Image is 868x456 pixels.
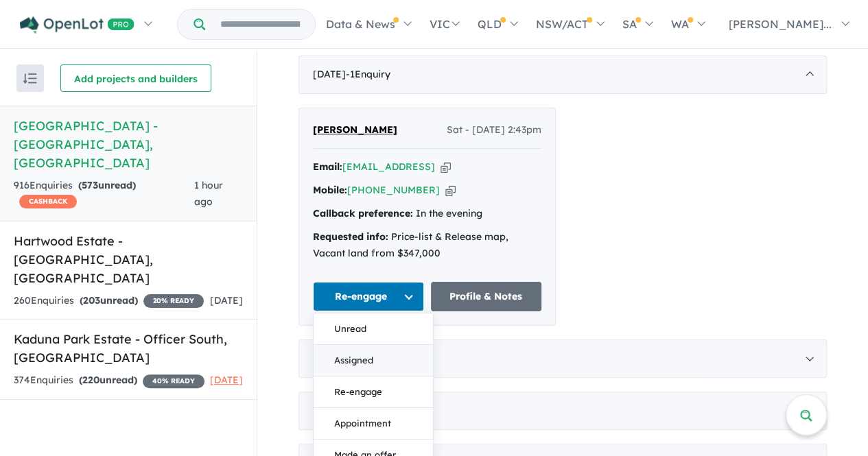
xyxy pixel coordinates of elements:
strong: ( unread) [79,374,137,386]
span: 20 % READY [143,294,204,308]
h5: Kaduna Park Estate - Officer South , [GEOGRAPHIC_DATA] [14,330,243,367]
strong: Email: [313,160,342,173]
span: [DATE] [210,374,243,386]
div: In the evening [313,206,541,222]
div: [DATE] [298,56,827,94]
span: [DATE] [210,294,243,307]
div: 374 Enquir ies [14,372,204,389]
button: Copy [441,160,451,174]
span: 1 hour ago [194,179,223,208]
strong: Mobile: [313,184,347,196]
button: Unread [314,313,433,345]
span: 40 % READY [143,374,204,388]
button: Assigned [314,345,433,376]
span: CASHBACK [19,195,77,208]
button: Re-engage [313,282,424,311]
a: Profile & Notes [431,282,542,311]
a: [PERSON_NAME] [313,122,397,139]
span: Sat - [DATE] 2:43pm [447,122,541,139]
strong: ( unread) [80,294,138,307]
span: 203 [83,294,100,307]
button: Re-engage [314,376,433,408]
h5: [GEOGRAPHIC_DATA] - [GEOGRAPHIC_DATA] , [GEOGRAPHIC_DATA] [14,117,243,172]
div: [DATE] [298,392,827,430]
span: [PERSON_NAME] [313,123,397,136]
div: Price-list & Release map, Vacant land from $347,000 [313,229,541,262]
input: Try estate name, suburb, builder or developer [208,10,312,39]
strong: ( unread) [78,179,136,191]
strong: Requested info: [313,230,388,243]
span: [PERSON_NAME]... [729,17,832,31]
a: [EMAIL_ADDRESS] [342,160,435,173]
div: [DATE] [298,339,827,378]
span: 220 [82,374,99,386]
span: - 1 Enquir y [346,68,390,80]
button: Add projects and builders [60,64,211,92]
img: Openlot PRO Logo White [20,16,134,34]
div: 260 Enquir ies [14,293,204,309]
h5: Hartwood Estate - [GEOGRAPHIC_DATA] , [GEOGRAPHIC_DATA] [14,232,243,287]
img: sort.svg [23,73,37,84]
button: Appointment [314,408,433,440]
button: Copy [445,183,456,197]
strong: Callback preference: [313,207,413,219]
div: 916 Enquir ies [14,178,194,211]
a: [PHONE_NUMBER] [347,184,440,196]
span: 573 [82,179,98,191]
